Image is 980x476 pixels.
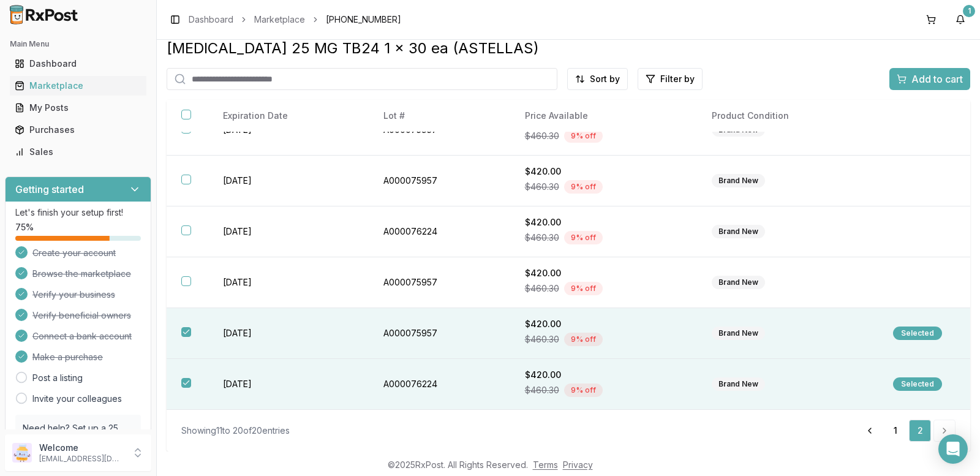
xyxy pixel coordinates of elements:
td: [DATE] [208,206,369,257]
button: Sales [5,142,151,162]
img: RxPost Logo [5,5,83,25]
span: Create your account [32,247,116,259]
div: Sales [15,146,141,158]
button: Marketplace [5,76,151,96]
div: 9 % off [564,129,603,143]
th: Lot # [369,100,510,132]
button: Add to cart [889,68,970,90]
a: Privacy [563,459,593,470]
p: Need help? Set up a 25 minute call with our team to set up. [23,422,134,459]
div: 9 % off [564,231,603,244]
p: Welcome [39,442,124,454]
nav: pagination [858,420,956,442]
span: Add to cart [911,72,963,86]
p: Let's finish your setup first! [15,206,141,219]
td: [DATE] [208,156,369,206]
a: 1 [884,420,907,442]
a: Invite your colleagues [32,393,122,405]
a: Sales [10,141,146,163]
span: Verify beneficial owners [32,309,131,322]
span: Make a purchase [32,351,103,363]
nav: breadcrumb [189,13,401,26]
button: Sort by [567,68,628,90]
button: 1 [951,10,970,29]
a: Terms [533,459,558,470]
div: Showing 11 to 20 of 20 entries [181,425,290,437]
span: Verify your business [32,289,115,301]
h3: Getting started [15,182,84,197]
span: $460.30 [525,130,559,142]
div: Brand New [712,327,765,340]
td: A000076224 [369,359,510,410]
a: Go to previous page [858,420,882,442]
span: Filter by [660,73,695,85]
td: A000076224 [369,206,510,257]
div: [MEDICAL_DATA] 25 MG TB24 1 x 30 ea (ASTELLAS) [167,39,970,58]
button: Filter by [638,68,703,90]
div: Brand New [712,174,765,187]
span: $460.30 [525,232,559,244]
th: Price Available [510,100,698,132]
button: My Posts [5,98,151,118]
span: Browse the marketplace [32,268,131,280]
div: Brand New [712,276,765,289]
h2: Main Menu [10,39,146,49]
div: Brand New [712,225,765,238]
div: 9 % off [564,282,603,295]
span: $460.30 [525,282,559,295]
th: Expiration Date [208,100,369,132]
td: A000075957 [369,308,510,359]
div: Brand New [712,377,765,391]
span: $460.30 [525,333,559,346]
a: Marketplace [10,75,146,97]
span: Sort by [590,73,620,85]
button: Purchases [5,120,151,140]
a: Dashboard [189,13,233,26]
div: $420.00 [525,318,683,330]
div: Marketplace [15,80,141,92]
span: Connect a bank account [32,330,132,342]
div: 1 [963,5,975,17]
a: Dashboard [10,53,146,75]
img: User avatar [12,443,32,463]
div: 9 % off [564,180,603,194]
a: My Posts [10,97,146,119]
a: Purchases [10,119,146,141]
div: Dashboard [15,58,141,70]
td: [DATE] [208,359,369,410]
div: Selected [893,327,942,340]
td: [DATE] [208,308,369,359]
div: Selected [893,377,942,391]
div: Open Intercom Messenger [938,434,968,464]
div: $420.00 [525,165,683,178]
div: 9 % off [564,383,603,397]
button: Dashboard [5,54,151,74]
div: $420.00 [525,216,683,229]
a: 2 [909,420,931,442]
a: Marketplace [254,13,305,26]
span: 75 % [15,221,34,233]
td: [DATE] [208,257,369,308]
div: Purchases [15,124,141,136]
div: 9 % off [564,333,603,346]
div: $420.00 [525,267,683,279]
p: [EMAIL_ADDRESS][DOMAIN_NAME] [39,454,124,464]
div: $420.00 [525,369,683,381]
div: My Posts [15,102,141,114]
th: Product Condition [697,100,878,132]
span: [PHONE_NUMBER] [326,13,401,26]
a: Post a listing [32,372,83,384]
td: A000075957 [369,257,510,308]
span: $460.30 [525,384,559,396]
td: A000075957 [369,156,510,206]
span: $460.30 [525,181,559,193]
